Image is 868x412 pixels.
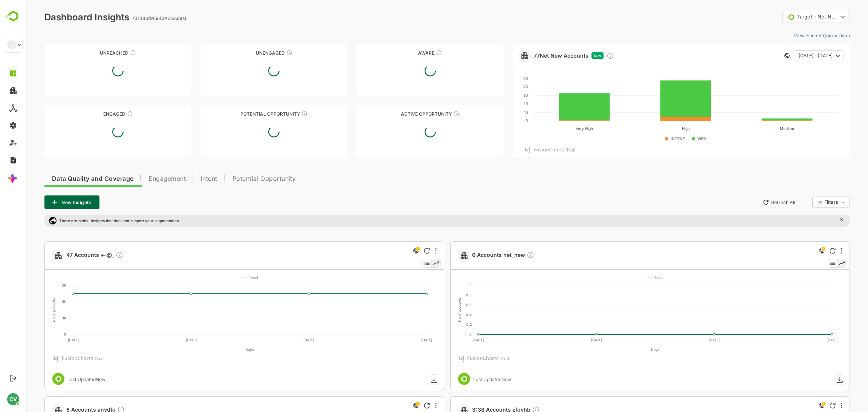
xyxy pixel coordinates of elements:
[764,29,824,41] button: View Funnel Comparison
[18,111,165,117] div: Engaged
[122,176,159,182] span: Engagement
[440,313,445,317] text: 0.4
[444,283,445,287] text: 1
[733,196,772,208] button: Refresh All
[427,111,433,117] div: These accounts have open opportunities which might be at any of the Sales Stages
[567,53,575,58] span: New
[89,251,97,260] div: Description not present
[40,251,100,260] a: 47 Accounts +-@_Description not present
[159,338,170,342] text: [DATE]
[26,298,30,322] text: No of accounts
[174,176,191,182] span: Intent
[446,251,511,260] a: 0 Accounts net_newDescription not present
[41,377,79,382] div: Last Updated Now
[771,14,811,20] span: Target - Net New
[549,126,567,131] text: Very High
[26,176,107,182] span: Data Quality and Coverage
[766,50,818,61] button: [DATE] - [DATE]
[409,403,410,409] div: More
[41,338,52,342] text: [DATE]
[499,118,501,123] text: 0
[260,50,266,56] div: These accounts have not shown enough engagement and need nurturing
[815,403,816,409] div: More
[36,316,40,320] text: 1K
[440,303,445,307] text: 0.6
[758,53,763,58] div: This card does not support filter and segments
[395,338,406,342] text: [DATE]
[330,50,477,56] div: Aware
[447,377,485,382] div: Last Updated Now
[791,246,800,256] div: This is a global insight. Segment selection is not applicable for this view
[656,126,663,131] text: High
[397,403,403,409] div: Refresh
[507,52,562,59] a: 77Net New Accounts
[443,332,445,336] text: 0
[18,195,73,209] button: New Insights
[497,76,501,81] text: 50
[497,93,501,98] text: 30
[36,299,40,304] text: 2K
[797,195,824,209] div: Filters
[4,9,23,23] img: BambooboxLogoMark.f1c84d78b4c51b1a7b5f700c9845e183.svg
[800,338,811,342] text: [DATE]
[798,199,811,205] div: Filters
[754,126,768,131] text: Medium
[497,84,501,89] text: 40
[107,15,160,21] ag: ( 3138 of 95942 Accounts)
[410,50,416,56] div: These accounts have just entered the buying cycle and need further nurturing
[440,322,445,327] text: 0.2
[580,52,588,60] div: Discover new ICP-fit accounts showing engagement — via intent surges, anonymous website visits, L...
[7,40,16,49] div: __
[38,332,40,336] text: 0
[803,248,809,254] div: Refresh
[761,14,811,20] div: Target - Net New
[101,111,107,117] div: These accounts are warm, further nurturing would qualify them to MQAs
[683,338,694,342] text: [DATE]
[815,248,816,254] div: More
[174,50,321,56] div: Unengaged
[277,338,288,342] text: [DATE]
[500,251,508,260] div: Description not present
[397,248,403,254] div: Refresh
[275,111,281,117] div: These accounts are MQAs and can be passed on to Inside Sales
[7,393,19,405] div: CV
[409,248,410,254] div: More
[35,283,40,287] text: 3K
[621,275,637,279] text: ---- Trend
[440,293,445,297] text: 0.8
[104,50,110,56] div: These accounts have not been engaged with for a defined time period
[772,51,806,61] span: [DATE] - [DATE]
[18,12,103,23] div: Dashboard Insights
[206,176,270,182] span: Potential Opportunity
[385,246,394,256] div: This is a global insight. Segment selection is not applicable for this view
[446,251,508,260] span: 0 Accounts net_new
[215,275,232,279] text: ---- Trend
[497,101,501,106] text: 20
[498,110,501,114] text: 10
[18,50,165,56] div: Unreached
[447,338,458,342] text: [DATE]
[756,10,824,24] div: Target - Net New
[330,111,477,117] div: Active Opportunity
[565,338,576,342] text: [DATE]
[791,401,800,411] div: This is a global insight. Segment selection is not applicable for this view
[40,251,97,260] span: 47 Accounts +-@_
[431,298,436,322] text: No of accounts
[385,401,394,411] div: This is a global insight. Segment selection is not applicable for this view
[33,218,153,223] p: There are global insights that does not support your segmentation
[174,111,321,117] div: Potential Opportunity
[803,403,809,409] div: Refresh
[8,373,18,383] button: Logout
[625,348,633,352] text: Days
[219,348,228,352] text: Days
